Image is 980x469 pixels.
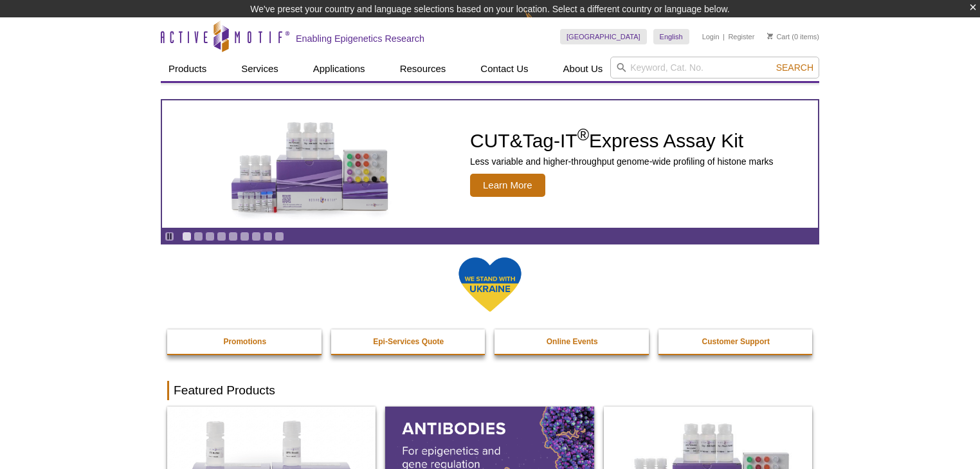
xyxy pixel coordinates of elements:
a: Online Events [495,329,650,354]
a: Go to slide 3 [205,232,215,241]
a: Go to slide 8 [263,232,273,241]
img: We Stand With Ukraine [458,256,522,313]
strong: Promotions [223,337,266,346]
a: English [653,29,689,44]
img: Your Cart [767,33,773,39]
a: Toggle autoplay [165,232,174,241]
a: Go to slide 4 [217,232,226,241]
a: Go to slide 5 [228,232,238,241]
span: Search [776,62,813,73]
h2: Featured Products [167,381,813,400]
a: Go to slide 1 [182,232,192,241]
button: Search [772,62,817,73]
li: | [723,29,725,44]
a: Register [728,32,754,41]
img: CUT&Tag-IT Express Assay Kit [204,93,416,235]
a: Applications [305,57,373,81]
h2: Enabling Epigenetics Research [296,33,424,44]
a: Promotions [167,329,323,354]
strong: Customer Support [702,337,770,346]
input: Keyword, Cat. No. [610,57,819,78]
a: CUT&Tag-IT Express Assay Kit CUT&Tag-IT®Express Assay Kit Less variable and higher-throughput gen... [162,100,818,228]
a: About Us [556,57,611,81]
h2: CUT&Tag-IT Express Assay Kit [470,131,774,151]
a: [GEOGRAPHIC_DATA] [560,29,647,44]
a: Go to slide 6 [240,232,250,241]
a: Services [233,57,286,81]
li: (0 items) [767,29,819,44]
article: CUT&Tag-IT Express Assay Kit [162,100,818,228]
a: Go to slide 9 [275,232,284,241]
a: Cart [767,32,790,41]
strong: Online Events [547,337,598,346]
a: Resources [392,57,454,81]
sup: ® [577,125,589,143]
a: Customer Support [658,329,814,354]
a: Products [161,57,214,81]
a: Contact Us [473,57,536,81]
strong: Epi-Services Quote [373,337,444,346]
a: Go to slide 2 [194,232,203,241]
p: Less variable and higher-throughput genome-wide profiling of histone marks [470,156,774,167]
a: Login [702,32,720,41]
span: Learn More [470,174,545,197]
a: Go to slide 7 [251,232,261,241]
img: Change Here [525,10,559,40]
a: Epi-Services Quote [331,329,487,354]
